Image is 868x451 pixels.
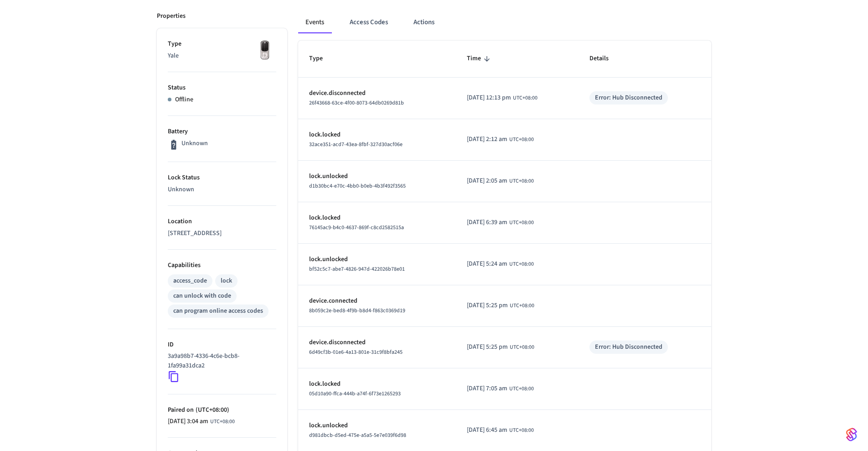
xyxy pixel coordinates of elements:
[168,351,273,371] p: 3a9a98b7-4336-4c6e-bcb8-1fa99a31dca2
[309,213,445,223] p: lock.locked
[309,52,335,66] span: Type
[467,93,511,103] span: [DATE] 12:13 pm
[509,136,534,144] span: UTC+08:00
[467,342,534,352] div: Etc/GMT-8
[467,384,507,393] span: [DATE] 7:05 am
[509,219,534,227] span: UTC+08:00
[467,52,493,66] span: Time
[309,390,401,398] span: 05d10a90-ffca-444b-a74f-6f73e1265293
[509,426,534,435] span: UTC+08:00
[510,302,534,310] span: UTC+08:00
[173,276,207,286] div: access_code
[595,93,662,103] div: Error: Hub Disconnected
[298,11,711,33] div: ant example
[309,338,445,347] p: device.disconnected
[467,259,534,269] div: Etc/GMT-8
[309,307,405,315] span: 8b059c2e-bed8-4f9b-b8d4-f863c0369d19
[309,130,445,140] p: lock.locked
[467,135,507,144] span: [DATE] 2:12 am
[509,385,534,393] span: UTC+08:00
[510,343,534,351] span: UTC+08:00
[309,379,445,389] p: lock.locked
[298,11,331,33] button: Events
[173,291,231,301] div: can unlock with code
[467,301,508,310] span: [DATE] 5:25 pm
[168,127,276,136] p: Battery
[309,182,406,190] span: d1b30bc4-e70c-4bb0-b0eb-4b3f492f3565
[467,425,507,435] span: [DATE] 6:45 am
[168,261,276,270] p: Capabilities
[467,218,534,227] div: Etc/GMT-8
[467,425,534,435] div: Etc/GMT-8
[210,418,235,426] span: UTC+08:00
[181,139,208,148] p: Unknown
[168,185,276,194] p: Unknown
[309,421,445,430] p: lock.unlocked
[467,176,507,186] span: [DATE] 2:05 am
[467,176,534,186] div: Etc/GMT-8
[406,11,442,33] button: Actions
[168,173,276,183] p: Lock Status
[309,255,445,264] p: lock.unlocked
[846,427,857,442] img: SeamLogoGradient.69752ec5.svg
[467,218,507,227] span: [DATE] 6:39 am
[467,259,507,269] span: [DATE] 5:24 am
[513,94,537,102] span: UTC+08:00
[221,276,232,286] div: lock
[467,301,534,310] div: Etc/GMT-8
[194,405,229,414] span: ( UTC+08:00 )
[168,217,276,226] p: Location
[309,141,403,148] span: 32ace351-acd7-43ea-8fbf-327d30acf06e
[342,11,395,33] button: Access Codes
[253,39,276,62] img: Yale Assure Touchscreen Wifi Smart Lock, Satin Nickel, Front
[509,177,534,185] span: UTC+08:00
[175,95,193,105] p: Offline
[467,342,508,352] span: [DATE] 5:25 pm
[309,296,445,306] p: device.connected
[309,348,403,356] span: 6d49cf3b-01e6-4a13-801e-31c9f8bfa245
[309,431,406,439] span: d981dbcb-d5ed-475e-a5a5-5e7e039f6d98
[168,417,208,426] span: [DATE] 3:04 am
[309,265,405,273] span: bf52c5c7-abe7-4826-947d-422026b78e01
[168,51,276,61] p: Yale
[168,405,276,415] p: Paired on
[309,172,445,181] p: lock.unlocked
[467,93,537,103] div: Etc/GMT-8
[309,224,404,231] span: 76145ac9-b4c0-4637-869f-c8cd2582515a
[309,89,445,98] p: device.disconnected
[157,11,186,21] p: Properties
[168,39,276,49] p: Type
[168,229,276,238] p: [STREET_ADDRESS]
[309,99,404,107] span: 26f43668-63ce-4f00-8073-64db0269d81b
[467,135,534,144] div: Etc/GMT-8
[595,342,662,352] div: Error: Hub Disconnected
[589,52,620,66] span: Details
[173,306,263,316] div: can program online access codes
[467,384,534,393] div: Etc/GMT-8
[168,83,276,93] p: Status
[168,340,276,350] p: ID
[168,417,235,426] div: Etc/GMT-8
[509,260,534,268] span: UTC+08:00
